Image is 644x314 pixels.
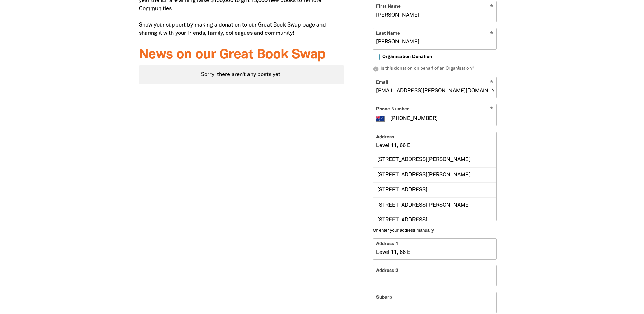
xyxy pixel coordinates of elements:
[139,65,344,84] div: Paginated content
[373,228,497,233] button: Or enter your address manually
[373,66,379,72] i: info
[373,152,496,167] div: [STREET_ADDRESS][PERSON_NAME]
[373,197,496,212] div: [STREET_ADDRESS][PERSON_NAME]
[373,213,496,228] div: [STREET_ADDRESS]
[382,54,432,60] span: Organisation Donation
[139,65,344,84] div: Sorry, there aren't any posts yet.
[373,182,496,197] div: [STREET_ADDRESS]
[373,167,496,182] div: [STREET_ADDRESS][PERSON_NAME]
[139,48,344,63] h3: News on our Great Book Swap
[490,107,493,113] i: Required
[373,54,380,60] input: Organisation Donation
[373,66,497,72] p: Is this donation on behalf of an Organisation?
